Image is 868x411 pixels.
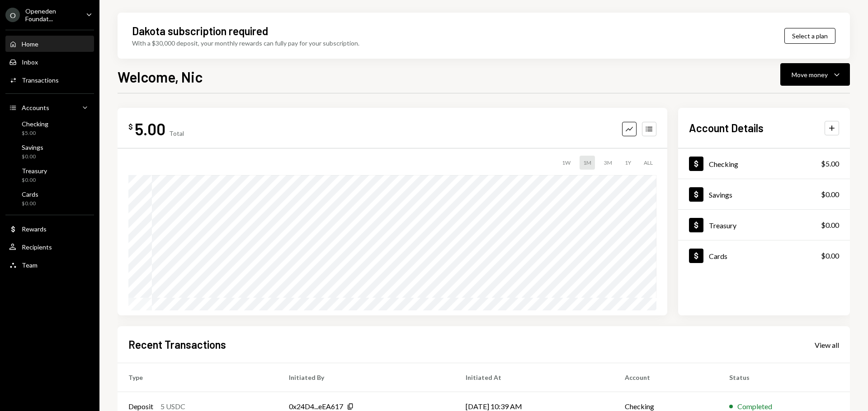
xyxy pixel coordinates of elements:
th: Initiated At [455,363,614,392]
div: O [5,8,20,22]
div: Total [169,129,184,137]
div: ALL [640,156,656,170]
a: Cards$0.00 [678,240,850,271]
div: $0.00 [22,200,38,208]
div: Checking [22,120,48,128]
div: 1M [580,156,595,170]
div: Cards [709,252,727,260]
div: Move money [792,70,828,79]
a: Checking$5.00 [5,117,94,139]
div: Openeden Foundat... [25,7,79,23]
th: Status [718,363,850,392]
div: 5.00 [135,119,165,139]
a: Cards$0.00 [5,188,94,209]
div: $ [128,122,133,131]
div: Dakota subscription required [132,23,268,38]
div: Team [22,261,38,269]
h1: Welcome, Nic [118,68,203,86]
div: $0.00 [821,250,839,261]
h2: Account Details [689,120,764,135]
div: $5.00 [22,129,48,137]
div: With a $30,000 deposit, your monthly rewards can fully pay for your subscription. [132,38,359,48]
a: Checking$5.00 [678,148,850,179]
a: Savings$0.00 [5,141,94,162]
div: Cards [22,190,38,198]
div: Rewards [22,225,47,233]
div: 3M [600,156,616,170]
a: Savings$0.00 [678,179,850,209]
h2: Recent Transactions [128,337,226,352]
div: Home [22,40,38,48]
a: Team [5,257,94,273]
div: Treasury [22,167,47,175]
div: Recipients [22,243,52,251]
div: Treasury [709,221,736,230]
div: $0.00 [821,220,839,231]
div: $5.00 [821,158,839,169]
div: 1Y [621,156,635,170]
div: $0.00 [22,153,43,161]
div: $0.00 [821,189,839,200]
div: Checking [709,160,738,168]
a: Rewards [5,221,94,237]
div: $0.00 [22,176,47,184]
a: Inbox [5,54,94,70]
button: Select a plan [784,28,835,44]
div: Transactions [22,76,59,84]
a: Treasury$0.00 [5,164,94,186]
a: Home [5,36,94,52]
div: 1W [558,156,574,170]
th: Account [614,363,718,392]
a: View all [815,340,839,350]
a: Transactions [5,72,94,88]
div: Savings [22,143,43,151]
div: Accounts [22,104,49,111]
div: Inbox [22,58,38,66]
a: Treasury$0.00 [678,210,850,240]
div: View all [815,341,839,350]
div: Savings [709,190,732,199]
button: Move money [780,63,850,86]
a: Accounts [5,99,94,115]
th: Initiated By [278,363,455,392]
th: Type [118,363,278,392]
a: Recipients [5,239,94,255]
